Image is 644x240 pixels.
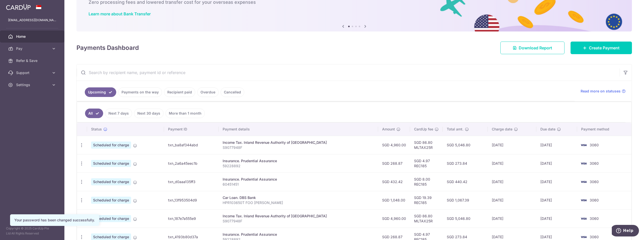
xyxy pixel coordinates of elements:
td: [DATE] [488,173,536,191]
span: Settings [16,82,49,87]
td: txn_13f953504d9 [164,191,219,209]
img: Bank Card [579,234,589,240]
p: [EMAIL_ADDRESS][DOMAIN_NAME] [8,18,56,23]
span: Total amt. [447,127,463,132]
span: Pay [16,46,49,51]
iframe: Opens a widget where you can find more information [612,225,639,237]
span: Scheduled for charge [91,160,131,167]
span: 3060 [590,161,599,165]
span: 3060 [590,143,599,147]
a: All [85,109,103,118]
td: txn_2a6a45eec1b [164,154,219,173]
td: SGD 4.97 REC185 [410,154,443,173]
span: Refer & Save [16,58,49,63]
span: Status [91,127,102,132]
h4: Payments Dashboard [76,43,139,52]
div: Your password has been changed successfully. [14,218,95,223]
td: [DATE] [536,191,577,209]
span: Scheduled for charge [91,197,131,204]
td: SGD 86.80 MLTAX25R [410,209,443,228]
td: SGD 1,048.00 [378,191,410,209]
td: [DATE] [536,154,577,173]
p: S9077948F [223,219,374,224]
a: Download Report [500,42,565,54]
span: Charge date [492,127,512,132]
td: SGD 86.80 MLTAX25R [410,136,443,154]
img: Bank Card [579,142,589,148]
a: Next 30 days [134,109,164,118]
td: [DATE] [488,191,536,209]
span: Support [16,70,49,75]
td: txn_187e7a555e9 [164,209,219,228]
td: [DATE] [488,136,536,154]
p: 59228892 [223,163,374,168]
td: SGD 5,046.80 [443,136,488,154]
a: Learn more about Bank Transfer [89,11,151,16]
th: Payment details [219,123,378,136]
a: Recipient paid [164,87,195,97]
div: Income Tax. Inland Revenue Authority of [GEOGRAPHIC_DATA] [223,140,374,145]
td: SGD 268.87 [378,154,410,173]
a: Cancelled [221,87,244,97]
a: Create Payment [571,42,632,54]
td: [DATE] [488,209,536,228]
span: Scheduled for charge [91,215,131,222]
td: SGD 273.84 [443,154,488,173]
img: Bank Card [579,216,589,222]
th: Payment method [577,123,631,136]
td: SGD 5,046.80 [443,209,488,228]
a: Upcoming [85,87,116,97]
p: HPR103650T FOO [PERSON_NAME] [223,200,374,205]
span: Due date [540,127,555,132]
span: 3060 [590,235,599,239]
th: Payment ID [164,123,219,136]
span: Scheduled for charge [91,142,131,149]
span: Download Report [519,45,552,51]
div: Insurance. Prudential Assurance [223,232,374,237]
img: Bank Card [579,160,589,166]
td: [DATE] [488,154,536,173]
span: 3060 [590,216,599,221]
input: Search by recipient name, payment id or reference [77,64,620,81]
span: 3060 [590,198,599,202]
div: Income Tax. Inland Revenue Authority of [GEOGRAPHIC_DATA] [223,214,374,219]
span: Amount [382,127,395,132]
td: SGD 4,960.00 [378,209,410,228]
td: SGD 19.39 REC185 [410,191,443,209]
td: [DATE] [536,209,577,228]
a: Read more on statuses [581,89,626,94]
td: SGD 4,960.00 [378,136,410,154]
img: Bank Card [579,197,589,203]
span: Home [16,34,49,39]
img: CardUp [6,4,31,10]
p: 60451451 [223,182,374,187]
a: Overdue [197,87,219,97]
td: SGD 440.42 [443,173,488,191]
span: CardUp fee [414,127,433,132]
span: 3060 [590,180,599,184]
a: Next 7 days [105,109,132,118]
div: Car Loan. DBS Bank [223,195,374,200]
img: Bank Card [579,179,589,185]
a: More than 1 month [166,109,205,118]
div: Insurance. Prudential Assurance [223,177,374,182]
td: [DATE] [536,136,577,154]
td: [DATE] [536,173,577,191]
span: Read more on statuses [581,89,621,94]
td: SGD 432.42 [378,173,410,191]
td: SGD 8.00 REC185 [410,173,443,191]
td: SGD 1,067.39 [443,191,488,209]
td: txn_d0aaa135ff3 [164,173,219,191]
span: Create Payment [589,45,620,51]
div: Insurance. Prudential Assurance [223,158,374,163]
td: txn_ba8af344abd [164,136,219,154]
p: S9077948F [223,145,374,150]
span: Scheduled for charge [91,178,131,185]
a: Payments on the way [118,87,162,97]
